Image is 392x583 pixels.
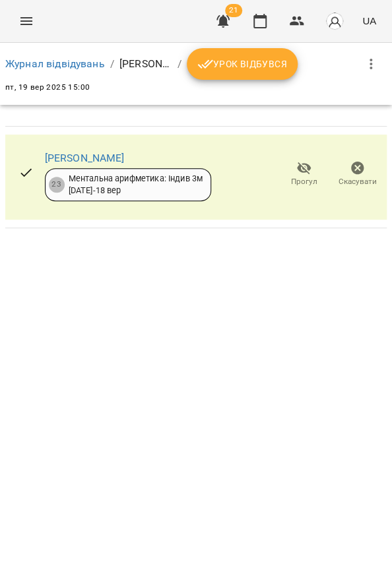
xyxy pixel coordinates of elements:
[178,56,181,72] li: /
[291,176,317,187] span: Прогул
[110,56,114,72] li: /
[362,14,376,28] span: UA
[197,56,287,72] span: Урок відбувся
[331,156,384,193] button: Скасувати
[277,156,331,193] button: Прогул
[69,173,203,197] div: Ментальна арифметика: Індив 3м [DATE] - 18 вер
[11,5,42,37] button: Menu
[119,56,172,72] p: [PERSON_NAME]
[325,12,344,30] img: avatar_s.png
[49,177,65,193] div: 23
[225,4,242,17] span: 21
[357,9,381,33] button: UA
[5,48,298,80] nav: breadcrumb
[45,152,125,164] a: [PERSON_NAME]
[5,82,90,92] span: пт, 19 вер 2025 15:00
[5,57,105,70] a: Журнал відвідувань
[187,48,298,80] button: Урок відбувся
[339,176,377,187] span: Скасувати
